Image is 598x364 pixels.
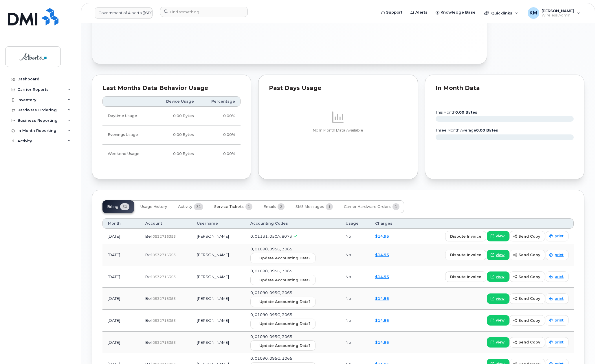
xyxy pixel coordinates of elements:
span: Update Accounting Data? [259,277,311,283]
span: 1 [245,203,252,210]
td: [DATE] [102,332,140,354]
span: [PERSON_NAME] [542,8,574,13]
span: 0532716353 [153,296,176,301]
div: Kay Mah [524,7,584,19]
span: send copy [518,318,540,323]
span: 0, 01090, 095G, 3065 [250,356,292,361]
span: Bell [145,296,153,301]
span: view [496,252,505,258]
td: Evenings Usage [102,125,153,144]
span: Service Tickets [214,204,244,209]
a: view [487,337,509,348]
button: Update Accounting Data? [250,297,315,307]
td: No [340,266,370,288]
span: 0532716353 [153,318,176,323]
tspan: 0.00 Bytes [455,110,477,114]
td: No [340,288,370,310]
td: [DATE] [102,229,140,244]
span: Bell [145,318,153,323]
td: [PERSON_NAME] [192,229,245,244]
button: dispute invoice [445,250,486,260]
th: Percentage [199,96,241,107]
button: send copy [509,250,545,260]
span: Update Accounting Data? [259,255,311,261]
span: Quicklinks [491,11,512,15]
td: 0.00% [199,125,241,144]
td: 0.00 Bytes [153,107,199,125]
a: print [546,271,568,282]
td: [DATE] [102,244,140,266]
span: 31 [194,203,203,210]
tspan: 0.00 Bytes [476,128,498,132]
div: In Month Data [436,85,574,91]
td: [DATE] [102,266,140,288]
span: Support [386,10,402,15]
td: 0.00% [199,107,241,125]
span: print [555,296,564,301]
p: No In Month Data Available [269,128,407,133]
span: 0532716353 [153,340,176,345]
td: [DATE] [102,288,140,310]
a: print [546,250,568,260]
a: view [487,231,509,241]
a: print [546,231,568,241]
span: Update Accounting Data? [259,299,311,304]
th: Month [102,218,140,229]
span: 2 [278,203,285,210]
td: 0.00 Bytes [153,125,199,144]
span: Activity [178,204,192,209]
a: view [487,250,509,260]
span: 0, 01131, 050A, 8073 [250,234,292,239]
a: Government of Alberta (GOA) [95,7,153,19]
text: this month [435,110,477,114]
td: No [340,310,370,332]
a: $14.95 [375,296,389,301]
tr: Friday from 6:00pm to Monday 8:00am [102,145,241,163]
a: $14.95 [375,252,389,257]
span: Bell [145,234,153,239]
span: 1 [326,203,333,210]
span: Update Accounting Data? [259,321,311,326]
a: Knowledge Base [432,7,480,18]
button: send copy [509,293,545,304]
button: send copy [509,231,545,241]
span: send copy [518,252,540,258]
span: 0532716353 [153,275,176,279]
span: print [555,274,564,279]
span: 0, 01090, 095G, 3065 [250,312,292,317]
td: No [340,244,370,266]
button: send copy [509,337,545,348]
td: Daytime Usage [102,107,153,125]
span: 0, 01090, 095G, 3065 [250,334,292,339]
span: view [496,274,505,279]
span: print [555,318,564,323]
span: dispute invoice [450,252,481,258]
td: 0.00 Bytes [153,145,199,163]
span: dispute invoice [450,234,481,239]
span: view [496,340,505,345]
a: print [546,315,568,326]
button: dispute invoice [445,231,486,241]
th: Usage [340,218,370,229]
button: dispute invoice [445,271,486,282]
td: [PERSON_NAME] [192,266,245,288]
a: print [546,337,568,348]
span: Bell [145,274,153,279]
a: $14.95 [375,274,389,279]
span: 0532716353 [153,253,176,257]
span: KM [529,10,537,16]
button: Update Accounting Data? [250,253,315,263]
span: print [555,252,564,258]
span: SMS Messages [296,204,324,209]
button: Update Accounting Data? [250,340,315,351]
td: No [340,229,370,244]
div: Quicklinks [480,7,522,19]
td: [PERSON_NAME] [192,288,245,310]
input: Find something... [160,7,248,17]
span: print [555,234,564,239]
a: $14.95 [375,340,389,345]
a: Support [377,7,406,18]
td: Weekend Usage [102,145,153,163]
span: Bell [145,252,153,257]
span: 0, 01090, 095G, 3065 [250,269,292,273]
